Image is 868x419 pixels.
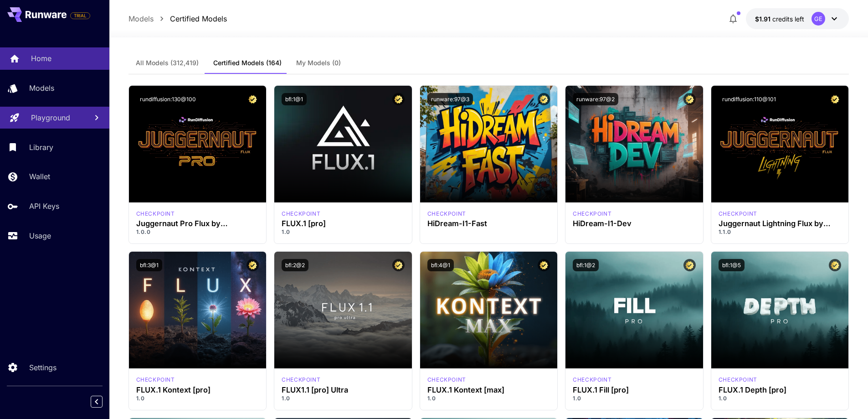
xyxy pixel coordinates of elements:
[282,210,320,218] div: fluxpro
[719,386,842,394] h3: FLUX.1 Depth [pro]
[573,376,611,384] p: checkpoint
[392,93,405,105] button: Certified Model – Vetted for best performance and includes a commercial license.
[296,59,341,67] span: My Models (0)
[573,219,696,228] h3: HiDream-I1-Dev
[213,59,282,67] span: Certified Models (164)
[136,93,200,105] button: rundiffusion:130@100
[683,93,696,105] button: Certified Model – Vetted for best performance and includes a commercial license.
[170,13,227,24] a: Certified Models
[136,376,175,384] p: checkpoint
[128,13,154,24] a: Models
[31,112,70,123] p: Playground
[282,210,320,218] p: checkpoint
[719,210,757,218] p: checkpoint
[573,210,611,218] div: HiDream Dev
[247,259,259,271] button: Certified Model – Vetted for best performance and includes a commercial license.
[573,93,618,105] button: runware:97@2
[573,376,611,384] div: fluxpro
[136,394,259,403] p: 1.0
[70,10,90,21] span: Add your payment card to enable full platform functionality.
[136,219,259,228] h3: Juggernaut Pro Flux by RunDiffusion
[538,259,550,271] button: Certified Model – Vetted for best performance and includes a commercial license.
[719,210,757,218] div: FLUX.1 D
[772,15,804,23] span: credits left
[683,259,696,271] button: Certified Model – Vetted for best performance and includes a commercial license.
[573,259,599,271] button: bfl:1@2
[573,210,611,218] p: checkpoint
[71,12,90,19] span: TRIAL
[136,59,199,67] span: All Models (312,419)
[755,14,804,24] div: $1.9085
[427,394,550,403] p: 1.0
[136,259,162,271] button: bfl:3@1
[29,142,53,153] p: Library
[719,228,842,236] p: 1.1.0
[719,394,842,403] p: 1.0
[719,93,780,105] button: rundiffusion:110@101
[282,394,405,403] p: 1.0
[427,219,550,228] h3: HiDream-I1-Fast
[829,259,841,271] button: Certified Model – Vetted for best performance and includes a commercial license.
[573,394,696,403] p: 1.0
[829,93,841,105] button: Certified Model – Vetted for best performance and includes a commercial license.
[29,362,56,373] p: Settings
[282,376,320,384] div: fluxultra
[427,376,466,384] p: checkpoint
[746,8,849,29] button: $1.9085GE
[282,259,308,271] button: bfl:2@2
[282,386,405,394] h3: FLUX1.1 [pro] Ultra
[282,93,307,105] button: bfl:1@1
[719,219,842,228] h3: Juggernaut Lightning Flux by RunDiffusion
[392,259,405,271] button: Certified Model – Vetted for best performance and includes a commercial license.
[427,259,454,271] button: bfl:4@1
[136,210,175,218] p: checkpoint
[29,230,51,241] p: Usage
[755,15,772,23] span: $1.91
[98,393,109,410] div: Collapse sidebar
[31,53,51,64] p: Home
[247,93,259,105] button: Certified Model – Vetted for best performance and includes a commercial license.
[812,12,825,26] div: GE
[91,396,103,408] button: Collapse sidebar
[427,376,466,384] div: FLUX.1 Kontext [max]
[427,210,466,218] div: HiDream Fast
[719,376,757,384] p: checkpoint
[282,219,405,228] h3: FLUX.1 [pro]
[282,376,320,384] p: checkpoint
[719,259,745,271] button: bfl:1@5
[29,201,59,212] p: API Keys
[282,228,405,236] p: 1.0
[128,13,227,24] nav: breadcrumb
[573,386,696,394] h3: FLUX.1 Fill [pro]
[136,228,259,236] p: 1.0.0
[136,386,259,394] h3: FLUX.1 Kontext [pro]
[427,93,473,105] button: runware:97@3
[136,376,175,384] div: FLUX.1 Kontext [pro]
[427,386,550,394] h3: FLUX.1 Kontext [max]
[719,376,757,384] div: fluxpro
[29,83,54,93] p: Models
[136,210,175,218] div: FLUX.1 D
[538,93,550,105] button: Certified Model – Vetted for best performance and includes a commercial license.
[29,171,50,182] p: Wallet
[427,210,466,218] p: checkpoint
